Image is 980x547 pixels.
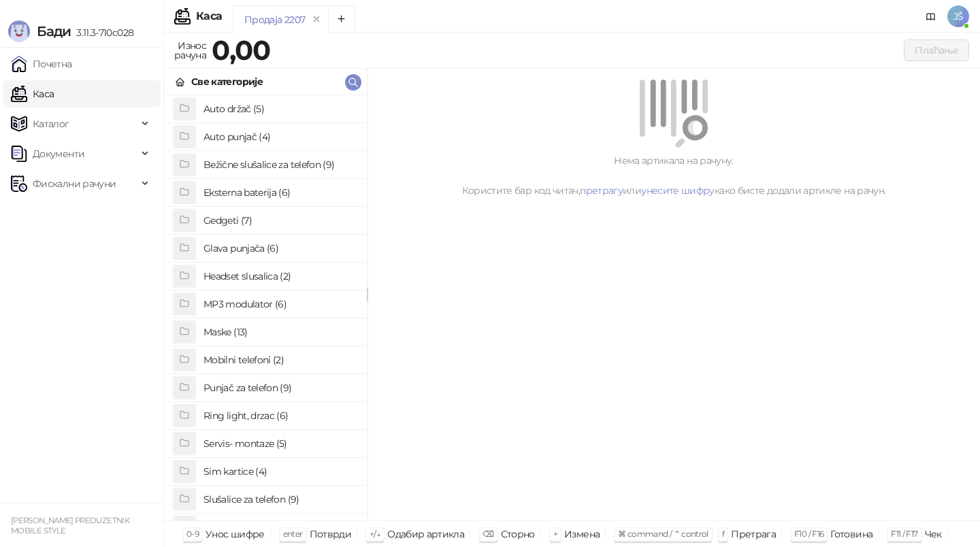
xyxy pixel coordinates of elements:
span: Бади [37,23,71,39]
div: Сторно [501,525,535,543]
div: grid [164,95,367,520]
span: + [553,529,557,539]
h4: Headset slusalica (2) [203,265,356,287]
h4: Auto držač (5) [203,98,356,120]
div: Готовина [830,525,872,543]
div: Претрага [731,525,776,543]
a: унесите шифру [641,184,715,197]
div: Све категорије [191,74,263,89]
h4: Auto punjač (4) [203,126,356,148]
h4: Ring light, drzac (6) [203,405,356,427]
h4: Bežične slušalice za telefon (9) [203,154,356,176]
span: Фискални рачуни [33,170,116,197]
span: f [722,529,724,539]
a: Каса [11,80,54,107]
button: remove [308,14,325,25]
h4: Glava punjača (6) [203,237,356,259]
button: Add tab [328,5,355,33]
h4: Servis- montaze (5) [203,433,356,454]
span: 3.11.3-710c028 [71,27,133,39]
h4: Gedgeti (7) [203,210,356,231]
h4: Sim kartice (4) [203,461,356,482]
div: Измена [564,525,600,543]
span: ↑/↓ [370,529,380,539]
h4: Punjač za telefon (9) [203,377,356,399]
div: Нема артикала на рачуну. Користите бар код читач, или како бисте додали артикле на рачун. [384,153,964,198]
a: Документација [920,5,942,27]
span: F11 / F17 [891,529,917,539]
h4: Eksterna baterija (6) [203,182,356,203]
span: 0-9 [186,529,199,539]
button: Плаћање [904,39,969,61]
a: претрагу [580,184,623,197]
h4: Slušalice za telefon (9) [203,488,356,510]
span: Документи [33,140,84,167]
div: Потврди [310,525,352,543]
span: F10 / F16 [794,529,823,539]
h4: Maske (13) [203,321,356,343]
div: Продаја 2207 [244,12,305,27]
img: Logo [8,20,30,42]
div: Каса [196,11,222,22]
span: ⌘ command / ⌃ control [618,529,708,539]
span: enter [283,529,303,539]
h4: Staklo za telefon (7) [203,516,356,538]
span: JŠ [947,5,969,27]
h4: MP3 modulator (6) [203,293,356,315]
div: Унос шифре [206,525,265,543]
h4: Mobilni telefoni (2) [203,349,356,371]
strong: 0,00 [212,33,270,67]
div: Одабир артикла [387,525,464,543]
span: Каталог [33,110,69,137]
div: Износ рачуна [171,37,209,64]
small: [PERSON_NAME] PREDUZETNIK MOBILE STYLE [11,516,129,535]
span: ⌫ [483,529,493,539]
div: Чек [925,525,942,543]
a: Почетна [11,50,72,78]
